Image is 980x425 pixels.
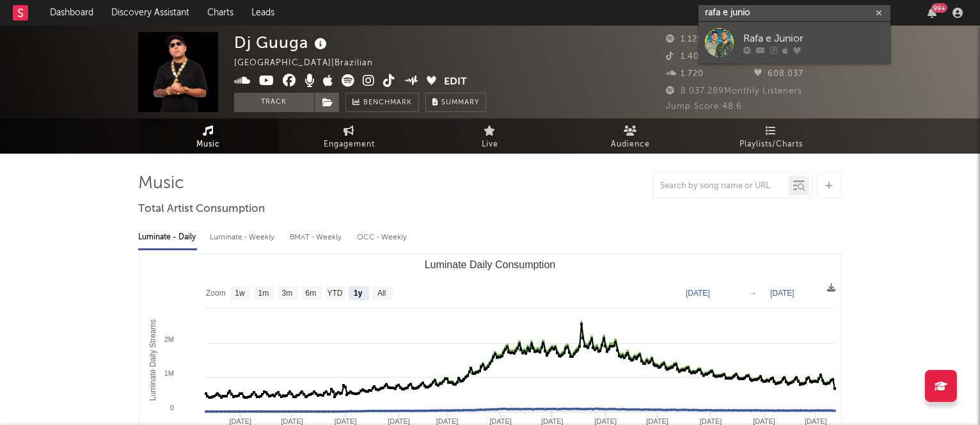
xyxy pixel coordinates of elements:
text: [DATE] [805,417,827,425]
span: Benchmark [363,95,412,111]
text: [DATE] [770,289,794,298]
button: 99+ [928,8,937,18]
text: 3m [282,289,293,298]
text: 2M [164,335,174,343]
text: [DATE] [230,417,252,425]
div: Luminate - Weekly [210,227,277,248]
div: [GEOGRAPHIC_DATA] | Brazilian [234,56,388,71]
text: [DATE] [436,417,459,425]
text: Luminate Daily Consumption [425,259,556,270]
a: Rafa e Junior [699,22,890,63]
div: 99 + [931,3,947,13]
button: Edit [445,74,468,90]
span: 608.037 [754,70,804,78]
div: OCC - Weekly [357,227,408,248]
text: Luminate Daily Streams [148,319,157,401]
text: [DATE] [388,417,410,425]
input: Search for artists [699,5,890,21]
div: Rafa e Junior [743,31,884,46]
a: Engagement [279,118,420,154]
span: 1.720 [666,70,704,78]
text: 1y [354,289,363,298]
div: Luminate - Daily [138,227,197,248]
text: [DATE] [753,417,775,425]
div: BMAT - Weekly [290,227,344,248]
text: 0 [170,404,174,412]
span: 1.400.000 [666,52,725,61]
text: [DATE] [686,289,710,298]
text: YTD [328,289,343,298]
span: Engagement [324,137,375,152]
a: Live [420,118,560,154]
text: Zoom [206,289,226,298]
text: [DATE] [335,417,357,425]
text: All [377,289,386,298]
text: [DATE] [281,417,303,425]
span: Audience [612,137,651,152]
span: Jump Score: 48.6 [666,102,742,111]
a: Playlists/Charts [701,118,842,154]
span: Music [197,137,221,152]
text: [DATE] [646,417,668,425]
span: 8.037.289 Monthly Listeners [666,87,802,95]
text: → [749,289,757,298]
span: Summary [441,99,479,106]
text: [DATE] [489,417,512,425]
span: Playlists/Charts [740,137,803,152]
text: [DATE] [594,417,617,425]
span: 1.125.546 [666,35,722,44]
text: [DATE] [700,417,722,425]
text: 1M [164,369,174,377]
text: 6m [306,289,317,298]
text: [DATE] [541,417,564,425]
a: Audience [560,118,701,154]
input: Search by song name or URL [654,181,789,191]
text: 1w [235,289,245,298]
button: Summary [425,93,486,112]
span: Live [482,137,498,152]
span: Total Artist Consumption [138,202,265,217]
button: Track [234,93,314,112]
a: Music [138,118,279,154]
div: Dj Guuga [234,32,330,53]
a: Benchmark [345,93,419,112]
text: 1m [258,289,269,298]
